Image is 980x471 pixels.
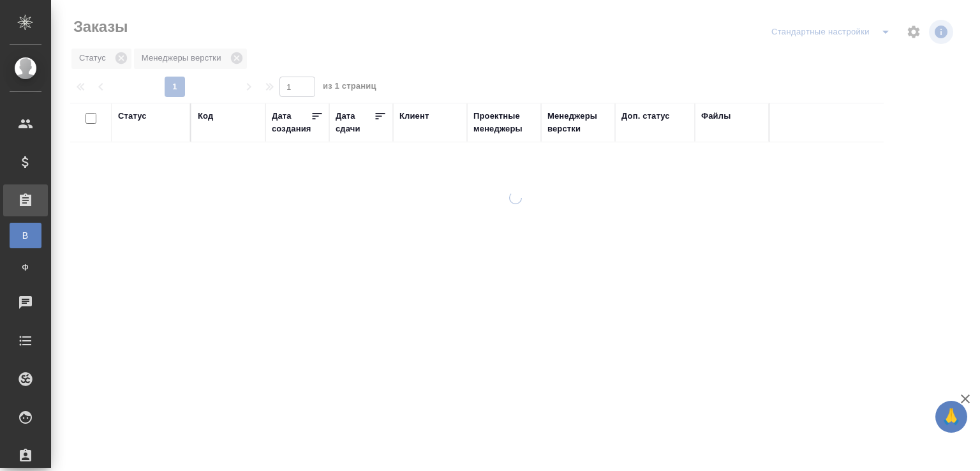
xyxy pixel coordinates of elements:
[118,110,147,123] div: Статус
[621,110,670,123] div: Доп. статус
[940,403,962,430] span: 🙏
[399,110,429,123] div: Клиент
[473,110,535,135] div: Проектные менеджеры
[336,110,374,135] div: Дата сдачи
[10,255,41,280] a: Ф
[272,110,311,135] div: Дата создания
[701,110,731,123] div: Файлы
[198,110,213,123] div: Код
[935,401,967,433] button: 🙏
[16,261,35,274] span: Ф
[547,110,609,135] div: Менеджеры верстки
[10,223,41,248] a: В
[16,229,35,242] span: В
